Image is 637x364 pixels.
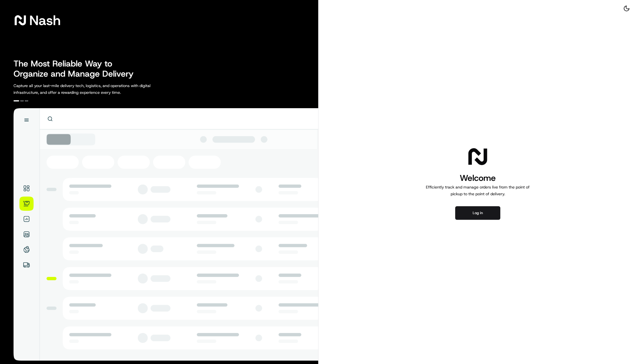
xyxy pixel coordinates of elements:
button: Log in [455,206,500,220]
p: Efficiently track and manage orders live from the point of pickup to the point of delivery. [424,184,532,197]
h2: The Most Reliable Way to Organize and Manage Delivery [14,59,140,79]
img: illustration [14,108,318,361]
span: Nash [29,15,61,26]
p: Capture all your last-mile delivery tech, logistics, and operations with digital infrastructure, ... [14,82,176,96]
h1: Welcome [424,172,532,184]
